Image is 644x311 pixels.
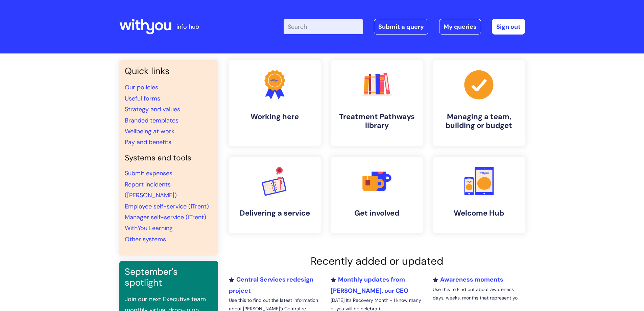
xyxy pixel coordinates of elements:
[125,94,160,103] a: Useful forms
[125,213,206,221] a: Manager self-service (iTrent)
[284,19,363,34] input: Search
[234,209,315,218] h4: Delivering a service
[336,209,418,218] h4: Get involved
[229,275,313,294] a: Central Services redesign project
[331,157,423,233] a: Get involved
[229,157,321,233] a: Delivering a service
[433,285,525,302] p: Use this to Find out about awareness days, weeks, months that represent yo...
[439,19,481,35] a: My queries
[374,19,428,35] a: Submit a query
[125,202,209,210] a: Employee self-service (iTrent)
[284,19,525,35] div: | -
[438,112,520,130] h4: Managing a team, building or budget
[125,180,177,199] a: Report incidents ([PERSON_NAME])
[234,112,315,121] h4: Working here
[229,60,321,146] a: Working here
[438,209,520,218] h4: Welcome Hub
[492,19,525,35] a: Sign out
[125,105,180,113] a: Strategy and values
[331,275,408,294] a: Monthly updates from [PERSON_NAME], our CEO
[125,116,178,125] a: Branded templates
[125,153,213,163] h4: Systems and tools
[125,138,171,146] a: Pay and benefits
[433,275,503,284] a: Awareness moments
[125,235,166,243] a: Other systems
[229,255,525,267] h2: Recently added or updated
[125,224,173,232] a: WithYou Learning
[125,127,174,135] a: Wellbeing at work
[125,83,158,91] a: Our policies
[336,112,418,130] h4: Treatment Pathways library
[125,266,213,288] h3: September's spotlight
[125,66,213,76] h3: Quick links
[433,60,525,146] a: Managing a team, building or budget
[331,60,423,146] a: Treatment Pathways library
[176,21,199,32] p: info hub
[433,157,525,233] a: Welcome Hub
[125,169,172,177] a: Submit expenses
